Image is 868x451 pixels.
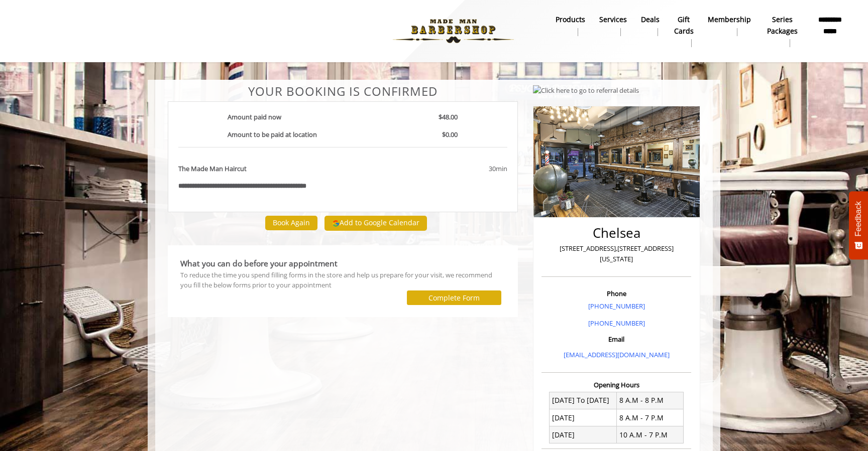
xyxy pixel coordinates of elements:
button: Add to Google Calendar [324,216,427,231]
a: [EMAIL_ADDRESS][DOMAIN_NAME] [564,350,670,359]
a: Productsproducts [549,13,592,39]
td: [DATE] [550,426,617,443]
b: gift cards [674,14,694,37]
h3: Email [544,336,689,343]
b: Series packages [765,14,799,37]
button: Feedback - Show survey [849,191,868,259]
b: Deals [641,14,660,25]
b: The Made Man Haircut [178,164,247,174]
a: [PHONE_NUMBER] [588,319,645,328]
img: Made Man Barbershop logo [384,4,522,59]
img: Click here to go to referral details [533,85,639,96]
td: 8 A.M - 7 P.M [616,409,684,426]
td: 8 A.M - 8 P.M [616,392,684,409]
td: 10 A.M - 7 P.M [616,426,684,443]
b: Amount paid now [228,112,281,121]
b: Membership [708,14,751,25]
a: ServicesServices [592,13,634,39]
a: MembershipMembership [701,13,758,39]
button: Book Again [265,216,317,230]
p: [STREET_ADDRESS],[STREET_ADDRESS][US_STATE] [544,243,689,264]
span: Feedback [854,201,863,236]
a: DealsDeals [634,13,667,39]
a: Series packagesSeries packages [758,13,806,50]
td: [DATE] To [DATE] [550,392,617,409]
td: [DATE] [550,409,617,426]
center: Your Booking is confirmed [168,85,518,98]
b: Services [599,14,627,25]
h2: Chelsea [544,226,689,240]
a: Gift cardsgift cards [667,13,701,50]
b: $0.00 [442,130,458,139]
b: products [556,14,585,25]
b: What you can do before your appointment [180,258,338,269]
h3: Opening Hours [541,381,691,388]
b: $48.00 [439,112,458,121]
div: To reduce the time you spend filling forms in the store and help us prepare for your visit, we re... [180,270,505,291]
b: Amount to be paid at location [228,130,317,139]
div: 30min [407,164,507,174]
h3: Phone [544,290,689,297]
button: Complete Form [407,290,501,305]
label: Complete Form [428,294,480,302]
a: [PHONE_NUMBER] [588,302,645,311]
